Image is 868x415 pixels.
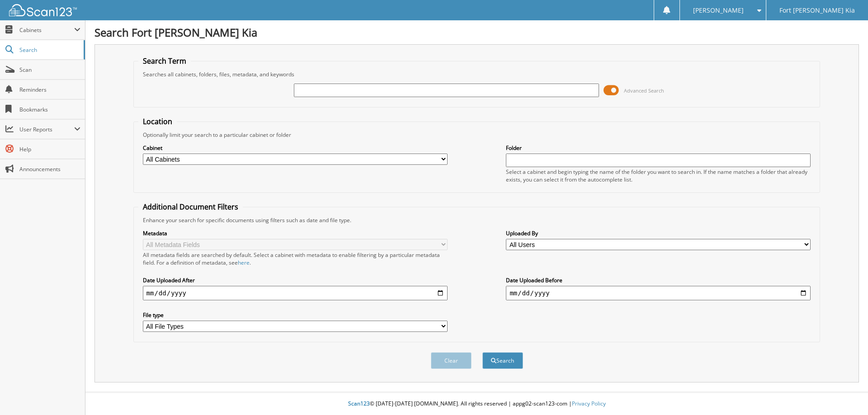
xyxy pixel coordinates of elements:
[506,276,811,284] label: Date Uploaded Before
[19,66,80,74] span: Scan
[19,26,74,34] span: Cabinets
[138,131,816,139] div: Optionally limit your search to a particular cabinet or folder
[19,145,80,153] span: Help
[143,229,448,237] label: Metadata
[779,8,855,13] span: Fort [PERSON_NAME] Kia
[138,202,243,212] legend: Additional Document Filters
[143,286,448,300] input: start
[9,4,77,16] img: scan123-logo-white.svg
[348,400,370,407] span: Scan123
[624,87,664,94] span: Advanced Search
[19,86,80,93] span: Reminders
[143,251,448,266] div: All metadata fields are searched by default. Select a cabinet with metadata to enable filtering b...
[693,8,744,13] span: [PERSON_NAME]
[94,25,859,40] h1: Search Fort [PERSON_NAME] Kia
[138,117,177,126] legend: Location
[138,56,191,66] legend: Search Term
[506,144,811,152] label: Folder
[431,352,472,369] button: Clear
[19,106,80,113] span: Bookmarks
[143,276,448,284] label: Date Uploaded After
[138,70,816,78] div: Searches all cabinets, folders, files, metadata, and keywords
[143,311,448,319] label: File type
[85,393,868,415] div: © [DATE]-[DATE] [DOMAIN_NAME]. All rights reserved | appg02-scan123-com |
[19,165,80,173] span: Announcements
[506,229,811,237] label: Uploaded By
[143,144,448,152] label: Cabinet
[482,352,523,369] button: Search
[506,168,811,183] div: Select a cabinet and begin typing the name of the folder you want to search in. If the name match...
[19,46,79,54] span: Search
[238,259,250,266] a: here
[572,400,606,407] a: Privacy Policy
[19,126,74,133] span: User Reports
[506,286,811,300] input: end
[138,216,816,224] div: Enhance your search for specific documents using filters such as date and file type.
